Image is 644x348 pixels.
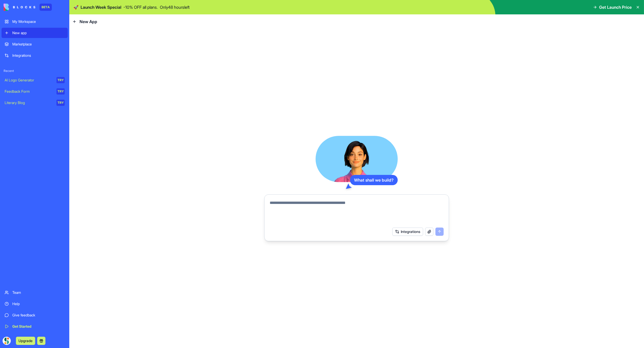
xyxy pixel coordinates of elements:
a: AI Logo GeneratorTRY [2,75,68,85]
div: Give feedback [12,313,65,318]
div: Marketplace [12,42,65,47]
p: Only 48 hours left [160,4,190,10]
img: logo [4,4,35,11]
a: Feedback FormTRY [2,86,68,97]
button: Integrations [392,228,423,236]
div: TRY [56,77,65,83]
div: BETA [40,4,52,11]
div: Get Started [12,324,65,329]
img: ACg8ocLAKV366tnU-RNfqrdv31vFYL_SGHWOjBgwYPFyKnZ1abI4XLg=s96-c [3,337,11,345]
a: Help [2,299,68,309]
a: Upgrade [16,338,35,343]
a: BETA [4,4,52,11]
div: Literary Blog [5,100,53,105]
div: TRY [56,88,65,95]
p: - 10 % OFF all plans. [123,4,158,10]
span: New App [80,18,97,25]
a: My Workspace [2,16,68,27]
span: Launch Week Special [81,4,121,10]
div: Integrations [12,53,65,58]
div: Help [12,301,65,306]
div: Team [12,290,65,295]
a: Get Started [2,321,68,332]
span: 🚀 [73,4,79,10]
a: Give feedback [2,310,68,320]
span: Get Launch Price [599,4,632,10]
div: What shall we build? [350,175,398,185]
div: AI Logo Generator [5,78,53,83]
div: My Workspace [12,19,65,24]
a: Literary BlogTRY [2,98,68,108]
a: New app [2,28,68,38]
div: Feedback Form [5,89,53,94]
div: New app [12,30,65,35]
a: Team [2,287,68,298]
a: Marketplace [2,39,68,49]
button: Upgrade [16,337,35,345]
div: TRY [56,100,65,106]
span: Recent [2,69,68,73]
a: Integrations [2,50,68,61]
